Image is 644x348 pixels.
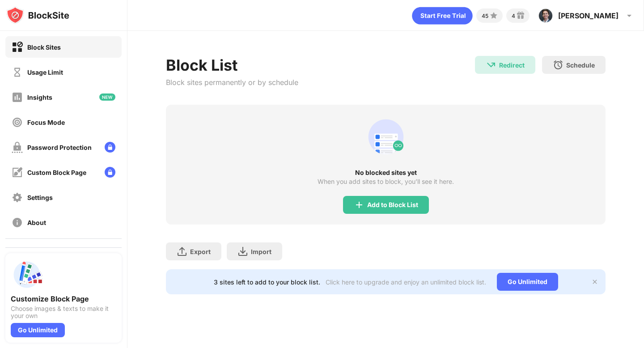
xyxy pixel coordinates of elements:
div: Block sites permanently or by schedule [166,78,298,87]
div: Focus Mode [27,119,65,126]
div: Password Protection [27,144,92,151]
img: time-usage-off.svg [12,67,23,78]
div: Custom Block Page [27,169,86,176]
div: Add to Block List [367,201,418,208]
img: lock-menu.svg [105,142,115,153]
img: reward-small.svg [515,10,526,21]
img: points-small.svg [488,10,499,21]
img: customize-block-page-off.svg [12,167,23,178]
div: Insights [27,93,52,101]
img: settings-off.svg [12,192,23,203]
img: ACg8ocK6rByJf4ZVnilIB8fHp98FHDweainUokIxwXb0Emb4nSlKzmyv=s96-c [538,8,553,23]
div: Import [251,248,271,255]
div: Go Unlimited [497,273,558,291]
div: Customize Block Page [11,294,116,303]
img: password-protection-off.svg [12,142,23,153]
div: animation [412,7,473,25]
img: lock-menu.svg [105,167,115,178]
div: Click here to upgrade and enjoy an unlimited block list. [326,278,486,286]
div: 4 [512,13,515,19]
div: Redirect [499,61,525,69]
div: No blocked sites yet [166,169,605,176]
img: about-off.svg [12,217,23,228]
div: Block List [166,56,298,74]
div: Export [190,248,211,255]
div: 45 [482,13,488,19]
img: insights-off.svg [12,92,23,103]
div: Settings [27,194,53,201]
div: Go Unlimited [11,323,65,337]
img: push-custom-page.svg [11,259,43,291]
img: block-on.svg [12,42,23,53]
img: focus-off.svg [12,117,23,128]
img: logo-blocksite.svg [6,6,69,24]
div: When you add sites to block, you’ll see it here. [318,178,454,185]
div: About [27,219,46,226]
div: [PERSON_NAME] [558,11,619,20]
div: Choose images & texts to make it your own [11,305,116,319]
div: 3 sites left to add to your block list. [214,278,320,286]
img: new-icon.svg [99,93,115,101]
div: Usage Limit [27,68,63,76]
div: Schedule [566,61,595,69]
img: x-button.svg [591,278,598,285]
div: Block Sites [27,43,61,51]
div: animation [364,115,407,158]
